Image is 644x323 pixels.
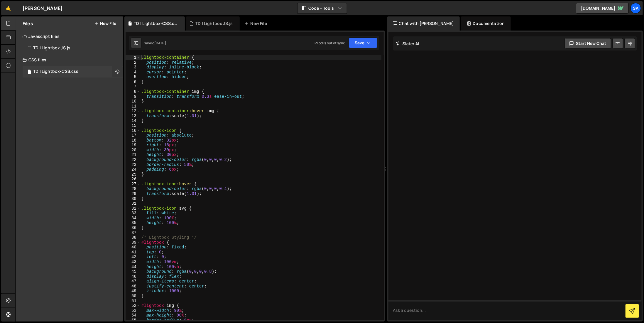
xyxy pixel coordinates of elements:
div: 29 [126,191,140,196]
div: 37 [126,231,140,235]
a: Sa [631,3,641,14]
div: 11 [126,104,140,109]
div: 22 [126,157,140,162]
a: [DOMAIN_NAME] [576,3,629,14]
div: 49 [126,289,140,294]
div: 51 [126,299,140,304]
div: 28 [126,186,140,191]
div: 13 [126,114,140,119]
div: 23 [126,162,140,167]
button: Code + Tools [298,3,347,14]
div: 32 [126,206,140,211]
div: 12707/31768.css [23,66,123,78]
div: 36 [126,226,140,231]
div: 19 [126,143,140,148]
div: 35 [126,221,140,226]
div: 40 [126,245,140,250]
div: 14 [126,118,140,123]
div: 15 [126,123,140,128]
div: [DATE] [154,41,166,46]
button: Save [349,38,377,48]
div: 17 [126,133,140,138]
h2: Slater AI [396,41,420,46]
div: Prod is out of sync [315,41,345,46]
div: 52 [126,303,140,308]
div: 4 [126,70,140,75]
h2: Files [23,20,33,27]
div: 9 [126,94,140,99]
div: Javascript files [16,31,123,42]
div: 2 [126,60,140,65]
a: 🤙 [1,1,16,15]
div: Chat with [PERSON_NAME] [387,16,460,31]
div: 12 [126,109,140,114]
div: 31 [126,201,140,206]
div: New File [244,21,269,26]
div: 1 [126,55,140,60]
div: 38 [126,235,140,240]
div: 46 [126,274,140,279]
div: 43 [126,260,140,265]
button: Start new chat [564,38,611,49]
div: CSS files [16,54,123,66]
div: 44 [126,265,140,270]
div: 33 [126,211,140,216]
div: 42 [126,255,140,260]
div: TD | Lightbox-CSS.css [33,69,78,74]
div: 21 [126,152,140,157]
div: TD | Lightbox-CSS.css [134,21,178,26]
div: Saved [144,41,166,46]
div: 16 [126,128,140,133]
div: 26 [126,177,140,182]
div: 25 [126,172,140,177]
div: 55 [126,318,140,323]
div: 47 [126,279,140,284]
div: 45 [126,269,140,274]
div: 12707/31764.js [23,42,123,54]
button: New File [94,21,116,26]
div: 27 [126,182,140,187]
div: 10 [126,99,140,104]
div: 18 [126,138,140,143]
div: 7 [126,84,140,89]
div: 54 [126,313,140,318]
div: 24 [126,167,140,172]
div: 5 [126,75,140,80]
div: 53 [126,308,140,313]
div: 34 [126,216,140,221]
div: [PERSON_NAME] [23,5,62,12]
div: 3 [126,65,140,70]
div: 20 [126,148,140,153]
div: 8 [126,89,140,94]
div: 50 [126,294,140,299]
div: 41 [126,250,140,255]
div: Documentation [461,16,511,31]
div: 6 [126,80,140,85]
div: 30 [126,196,140,201]
div: 48 [126,284,140,289]
div: TD | Lightbox JS.js [33,46,70,51]
div: TD | Lightbox JS.js [195,21,233,26]
div: 39 [126,240,140,245]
